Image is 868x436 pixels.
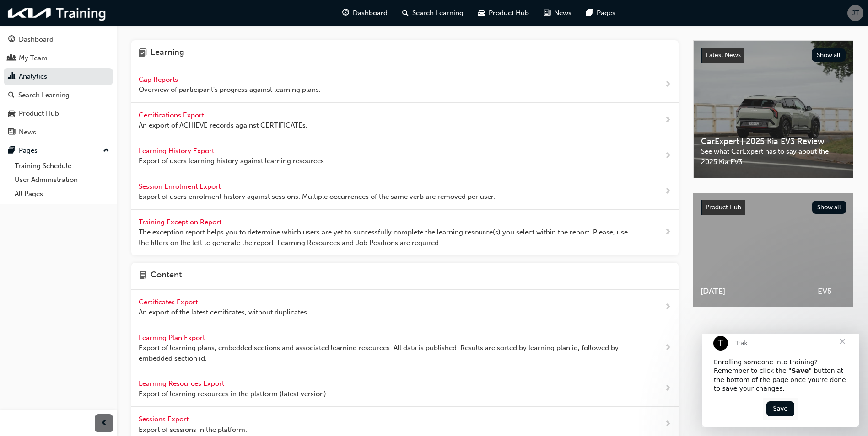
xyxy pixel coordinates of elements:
[139,111,206,119] span: Certifications Export
[8,36,15,44] span: guage-icon
[812,48,846,62] button: Show all
[702,334,859,427] iframe: Intercom live chat message
[151,270,182,282] h4: Content
[8,128,15,137] span: news-icon
[536,4,579,22] a: news-iconNews
[131,103,679,138] a: Certifications Export An export of ACHIEVE records against CERTIFICATEs.next-icon
[847,5,863,21] button: JT
[139,147,216,155] span: Learning History Export
[11,159,113,173] a: Training Schedule
[664,115,671,126] span: next-icon
[701,48,846,63] a: Latest NewsShow all
[139,307,309,318] span: An export of the latest certificates, without duplicates.
[19,145,38,156] div: Pages
[131,325,679,372] a: Learning Plan Export Export of learning plans, embedded sections and associated learning resource...
[478,7,485,19] span: car-icon
[4,31,113,48] a: Dashboard
[139,227,635,248] span: The exception report helps you to determine which users are yet to successfully complete the lear...
[554,8,571,18] span: News
[471,4,536,22] a: car-iconProduct Hub
[139,334,207,342] span: Learning Plan Export
[139,298,199,306] span: Certificates Export
[8,110,15,118] span: car-icon
[4,124,113,141] a: News
[701,200,846,215] a: Product HubShow all
[693,193,810,307] a: [DATE]
[4,142,113,159] button: Pages
[151,48,184,59] h4: Learning
[11,187,113,201] a: All Pages
[579,4,623,22] a: pages-iconPages
[4,105,113,122] a: Product Hub
[701,146,846,167] span: See what CarExpert has to say about the 2025 Kia EV3.
[139,85,321,95] span: Overview of participant's progress against learning plans.
[139,415,190,423] span: Sessions Export
[139,270,147,282] span: page-icon
[544,7,550,19] span: news-icon
[812,201,846,214] button: Show all
[664,186,671,197] span: next-icon
[664,227,671,238] span: next-icon
[11,24,145,60] div: Enrolling someone into training? Remember to click the " " button at the bottom of the page once ...
[139,389,328,399] span: Export of learning resources in the platform (latest version).
[139,156,326,166] span: Export of users learning history against learning resources.
[586,7,593,19] span: pages-icon
[701,136,846,147] span: CarExpert | 2025 Kia EV3 Review
[664,419,671,430] span: next-icon
[89,33,106,41] b: Save
[664,383,671,394] span: next-icon
[19,127,36,138] div: News
[395,4,471,22] a: search-iconSearch Learning
[489,8,529,18] span: Product Hub
[4,87,113,104] a: Search Learning
[8,54,15,63] span: people-icon
[18,90,70,101] div: Search Learning
[19,53,48,64] div: My Team
[131,371,679,407] a: Learning Resources Export Export of learning resources in the platform (latest version).next-icon
[664,150,671,162] span: next-icon
[412,8,464,18] span: Search Learning
[4,68,113,85] a: Analytics
[597,8,615,18] span: Pages
[8,147,15,155] span: pages-icon
[706,203,741,211] span: Product Hub
[402,7,409,19] span: search-icon
[664,79,671,90] span: next-icon
[139,343,635,363] span: Export of learning plans, embedded sections and associated learning resources. All data is publis...
[139,379,226,388] span: Learning Resources Export
[8,73,15,81] span: chart-icon
[139,48,147,59] span: learning-icon
[353,8,388,18] span: Dashboard
[701,286,803,297] span: [DATE]
[342,7,349,19] span: guage-icon
[693,40,853,178] a: Latest NewsShow allCarExpert | 2025 Kia EV3 ReviewSee what CarExpert has to say about the 2025 Ki...
[139,182,222,191] span: Session Enrolment Export
[101,418,108,429] span: prev-icon
[131,67,679,103] a: Gap Reports Overview of participant's progress against learning plans.next-icon
[706,51,741,59] span: Latest News
[131,290,679,325] a: Certificates Export An export of the latest certificates, without duplicates.next-icon
[103,145,109,157] span: up-icon
[131,210,679,256] a: Training Exception Report The exception report helps you to determine which users are yet to succ...
[4,50,113,67] a: My Team
[11,173,113,187] a: User Administration
[335,4,395,22] a: guage-iconDashboard
[8,91,15,100] span: search-icon
[664,302,671,313] span: next-icon
[19,108,59,119] div: Product Hub
[19,34,54,45] div: Dashboard
[139,75,180,84] span: Gap Reports
[131,138,679,174] a: Learning History Export Export of users learning history against learning resources.next-icon
[139,218,223,226] span: Training Exception Report
[664,342,671,354] span: next-icon
[4,29,113,142] button: DashboardMy TeamAnalyticsSearch LearningProduct HubNews
[139,120,307,131] span: An export of ACHIEVE records against CERTIFICATEs.
[852,8,859,18] span: JT
[5,4,110,22] img: kia-training
[131,174,679,210] a: Session Enrolment Export Export of users enrolment history against sessions. Multiple occurrences...
[139,425,247,435] span: Export of sessions in the platform.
